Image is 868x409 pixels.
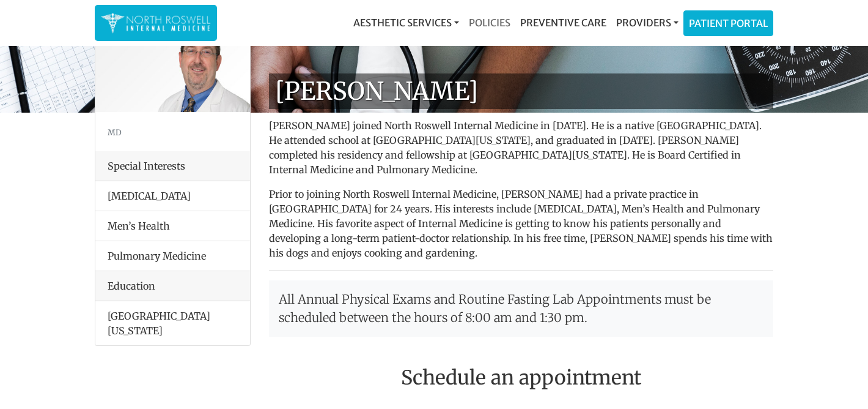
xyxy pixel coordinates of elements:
[95,20,250,112] img: Dr. George Kanes
[611,10,683,35] a: Providers
[95,271,250,301] div: Education
[95,211,250,241] li: Men’s Health
[269,280,773,337] p: All Annual Physical Exams and Routine Fasting Lab Appointments must be scheduled between the hour...
[269,187,773,260] p: Prior to joining North Roswell Internal Medicine, [PERSON_NAME] had a private practice in [GEOGRA...
[348,10,464,35] a: Aesthetic Services
[95,181,250,211] li: [MEDICAL_DATA]
[269,366,773,389] h2: Schedule an appointment
[95,301,250,345] li: [GEOGRAPHIC_DATA][US_STATE]
[95,151,250,181] div: Special Interests
[95,241,250,271] li: Pulmonary Medicine
[464,10,515,35] a: Policies
[269,73,773,109] h1: [PERSON_NAME]
[108,127,122,137] small: MD
[684,11,773,36] a: Patient Portal
[515,10,611,35] a: Preventive Care
[101,11,211,35] img: North Roswell Internal Medicine
[269,118,773,177] p: [PERSON_NAME] joined North Roswell Internal Medicine in [DATE]. He is a native [GEOGRAPHIC_DATA]....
